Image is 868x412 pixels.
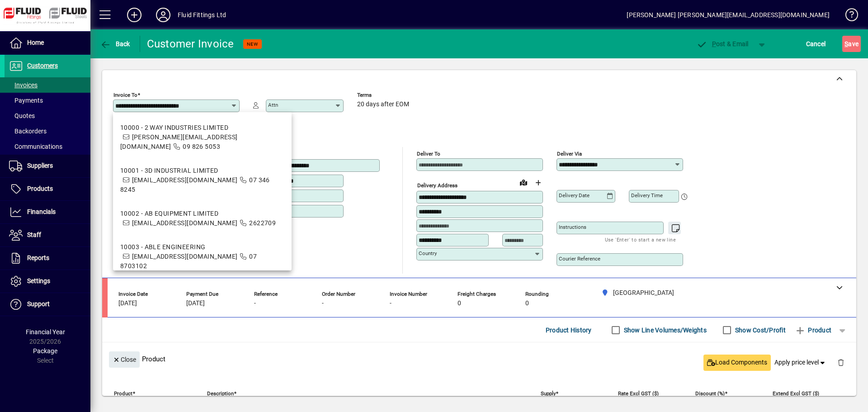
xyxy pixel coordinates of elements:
div: Product [102,342,856,375]
span: Customers [27,62,58,69]
mat-label: Extend excl GST ($) [773,390,819,397]
mat-hint: Use 'Enter' to start a new line [605,234,676,245]
span: Backorders [9,128,47,135]
span: Apply price level [774,358,827,367]
mat-label: Deliver To [417,151,440,157]
mat-label: Deliver via [557,151,582,157]
mat-option: 10002 - AB EQUIPMENT LIMITED [113,202,292,235]
mat-label: Attn [268,102,278,108]
button: Close [109,351,140,368]
mat-label: Rate excl GST ($) [618,390,659,397]
span: [EMAIL_ADDRESS][DOMAIN_NAME] [132,253,238,260]
div: Fluid Fittings Ltd [178,8,226,22]
mat-option: 10001 - 3D INDUSTRIAL LIMITED [113,159,292,202]
span: P [712,40,716,47]
button: Back [98,36,132,52]
mat-label: Discount (%) [695,390,725,397]
span: 09 826 5053 [183,143,220,150]
a: View on map [516,175,531,189]
label: Show Line Volumes/Weights [622,326,707,335]
app-page-header-button: Back [90,36,140,52]
mat-label: Supply [541,390,556,397]
span: 20 days after EOM [357,101,409,108]
button: Load Components [703,355,771,371]
a: Products [5,178,90,200]
span: Close [113,352,136,367]
button: Delete [830,351,852,373]
button: Product [790,322,836,338]
a: Backorders [5,123,90,139]
mat-label: Delivery time [631,192,663,199]
span: 2622709 [249,219,276,227]
span: [DATE] [186,300,205,307]
span: Suppliers [27,162,53,169]
mat-label: Delivery date [559,192,590,199]
mat-label: Invoice To [113,92,137,98]
div: 10002 - AB EQUIPMENT LIMITED [120,209,276,218]
button: Profile [149,7,178,23]
div: Customer Invoice [147,37,234,51]
div: 10001 - 3D INDUSTRIAL LIMITED [120,166,284,175]
span: [PERSON_NAME][EMAIL_ADDRESS][DOMAIN_NAME] [120,133,238,150]
span: Payments [9,97,43,104]
span: Staff [27,231,41,238]
mat-label: Instructions [559,224,586,230]
span: Back [100,40,130,47]
span: - [390,300,392,307]
button: Save [842,36,861,52]
a: Payments [5,93,90,108]
span: ave [844,37,859,51]
a: Staff [5,224,90,246]
span: Products [27,185,53,192]
span: [DATE] [118,300,137,307]
div: 10003 - ABLE ENGINEERING [120,242,284,252]
app-page-header-button: Close [107,355,142,363]
span: [EMAIL_ADDRESS][DOMAIN_NAME] [132,176,238,184]
span: Support [27,300,50,308]
button: Post & Email [692,36,753,52]
span: Settings [27,277,50,284]
button: Choose address [531,175,545,190]
button: Apply price level [771,355,830,371]
span: Terms [357,92,411,98]
a: Settings [5,270,90,293]
a: Home [5,32,90,54]
span: - [254,300,256,307]
span: Package [33,347,57,355]
span: Cancel [806,37,826,51]
span: Financial Year [26,328,65,336]
mat-label: Description [207,390,234,397]
span: Load Components [707,358,767,367]
span: 0 [525,300,529,307]
a: Knowledge Base [839,2,857,31]
a: Suppliers [5,155,90,177]
span: Quotes [9,112,35,119]
a: Reports [5,247,90,270]
span: [EMAIL_ADDRESS][DOMAIN_NAME] [132,219,238,227]
mat-label: Courier Reference [559,256,600,262]
a: Communications [5,139,90,154]
span: Home [27,39,44,46]
a: Quotes [5,108,90,123]
a: Financials [5,201,90,223]
button: Add [120,7,149,23]
span: Invoices [9,81,38,89]
span: - [322,300,324,307]
a: Support [5,293,90,316]
span: Reports [27,254,49,261]
div: [PERSON_NAME] [PERSON_NAME][EMAIL_ADDRESS][DOMAIN_NAME] [627,8,830,22]
mat-option: 10000 - 2 WAY INDUSTRIES LIMITED [113,116,292,159]
span: Communications [9,143,62,150]
button: Product History [542,322,595,338]
span: 0 [458,300,461,307]
span: Financials [27,208,56,215]
mat-label: Country [419,250,437,256]
a: Invoices [5,77,90,93]
span: S [844,40,848,47]
mat-option: 10003 - ABLE ENGINEERING [113,235,292,278]
div: 10000 - 2 WAY INDUSTRIES LIMITED [120,123,284,133]
mat-label: Product [114,390,132,397]
label: Show Cost/Profit [733,326,786,335]
span: ost & Email [696,40,749,47]
button: Cancel [804,36,828,52]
